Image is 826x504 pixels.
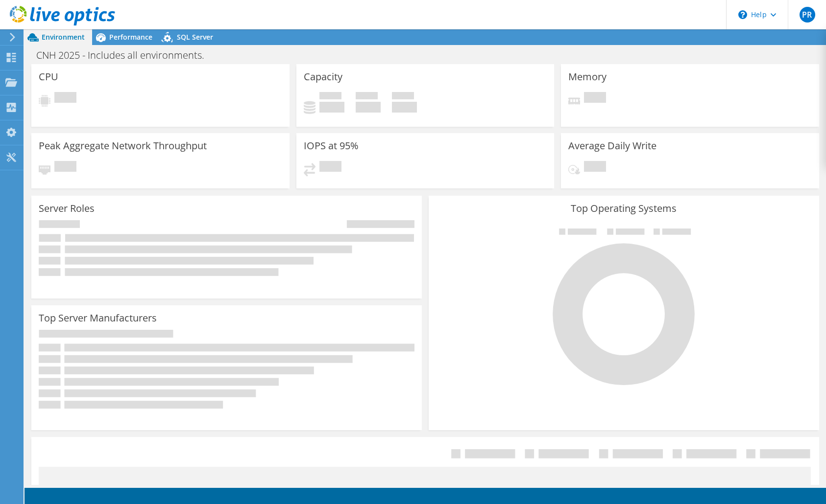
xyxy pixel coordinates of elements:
[800,7,815,23] span: PR
[54,161,76,174] span: Pending
[568,71,607,82] h3: Memory
[177,32,213,42] span: SQL Server
[109,32,152,42] span: Performance
[319,92,341,102] span: Used
[319,102,344,113] h4: 0 GiB
[392,102,417,113] h4: 0 GiB
[319,161,341,174] span: Pending
[568,140,656,151] h3: Average Daily Write
[32,50,219,61] h1: CNH 2025 - Includes all environments.
[39,71,58,82] h3: CPU
[392,92,414,102] span: Total
[356,102,381,113] h4: 0 GiB
[39,203,95,214] h3: Server Roles
[356,92,378,102] span: Free
[42,32,85,42] span: Environment
[304,71,342,82] h3: Capacity
[436,203,812,214] h3: Top Operating Systems
[304,140,359,151] h3: IOPS at 95%
[39,140,207,151] h3: Peak Aggregate Network Throughput
[39,313,157,323] h3: Top Server Manufacturers
[584,161,606,174] span: Pending
[584,92,606,105] span: Pending
[738,10,747,19] svg: \n
[54,92,76,105] span: Pending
